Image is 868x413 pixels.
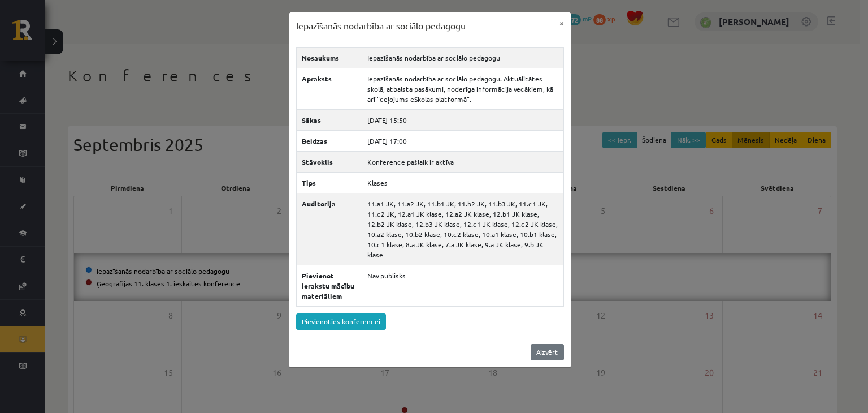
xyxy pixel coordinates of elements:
td: Nav publisks [362,265,563,306]
td: [DATE] 17:00 [362,130,563,151]
button: × [553,12,571,34]
th: Nosaukums [296,47,362,68]
th: Beidzas [296,130,362,151]
h3: Iepazīšanās nodarbība ar sociālo pedagogu [296,19,466,33]
td: 11.a1 JK, 11.a2 JK, 11.b1 JK, 11.b2 JK, 11.b3 JK, 11.c1 JK, 11.c2 JK, 12.a1 JK klase, 12.a2 JK kl... [362,193,563,265]
th: Stāvoklis [296,151,362,172]
td: Iepazīšanās nodarbība ar sociālo pedagogu [362,47,563,68]
td: Klases [362,172,563,193]
th: Pievienot ierakstu mācību materiāliem [296,265,362,306]
th: Tips [296,172,362,193]
th: Apraksts [296,68,362,109]
a: Pievienoties konferencei [296,313,386,330]
th: Sākas [296,109,362,130]
a: Aizvērt [531,344,564,360]
td: Konference pašlaik ir aktīva [362,151,563,172]
td: Iepazīšanās nodarbība ar sociālo pedagogu. Aktuālitātes skolā, atbalsta pasākumi, noderīga inform... [362,68,563,109]
th: Auditorija [296,193,362,265]
td: [DATE] 15:50 [362,109,563,130]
